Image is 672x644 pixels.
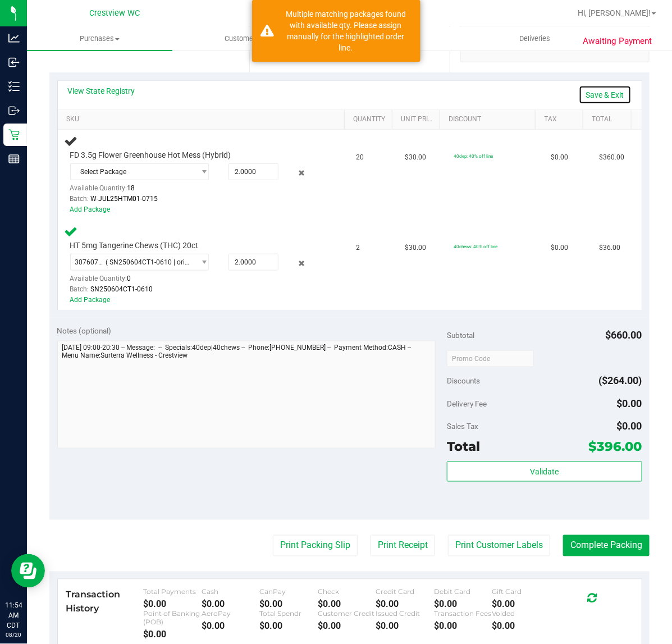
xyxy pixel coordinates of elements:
[57,326,112,335] span: Notes (optional)
[273,535,358,556] button: Print Packing Slip
[172,27,318,51] a: Customers
[448,535,550,556] button: Print Customer Labels
[492,610,551,618] div: Voided
[434,610,492,618] div: Transaction Fees
[492,599,551,610] div: $0.00
[447,422,478,431] span: Sales Tax
[70,180,216,202] div: Available Quantity:
[318,588,376,596] div: Check
[91,195,158,203] span: W-JUL25HTM01-0715
[318,599,376,610] div: $0.00
[202,610,260,618] div: AeroPay
[229,164,278,180] input: 2.0000
[229,254,278,270] input: 2.0000
[260,621,318,632] div: $0.00
[8,105,20,116] inline-svg: Outbound
[606,329,642,341] span: $660.00
[434,588,492,596] div: Debit Card
[70,271,216,293] div: Available Quantity:
[401,115,436,124] a: Unit Price
[260,610,318,618] div: Total Spendr
[70,205,111,213] a: Add Package
[173,34,317,44] span: Customers
[8,57,20,68] inline-svg: Inbound
[280,8,412,53] div: Multiple matching packages found with available qty. Please assign manually for the highlighted o...
[27,34,172,44] span: Purchases
[89,8,140,18] span: Crestview WC
[318,621,376,632] div: $0.00
[447,350,534,367] input: Promo Code
[376,599,435,610] div: $0.00
[578,8,651,17] span: Hi, [PERSON_NAME]!
[127,275,131,282] span: 0
[70,195,89,203] span: Batch:
[463,27,608,51] a: Deliveries
[8,153,20,165] inline-svg: Reports
[371,535,435,556] button: Print Receipt
[376,621,435,632] div: $0.00
[583,35,652,48] span: Awaiting Payment
[356,243,360,253] span: 2
[551,243,568,253] span: $0.00
[545,115,579,124] a: Tax
[70,296,111,304] a: Add Package
[599,374,642,386] span: ($264.00)
[454,153,493,159] span: 40dep: 40% off line
[563,535,650,556] button: Complete Packing
[202,588,260,596] div: Cash
[447,462,642,482] button: Validate
[504,34,565,44] span: Deliveries
[434,599,492,610] div: $0.00
[27,27,172,51] a: Purchases
[530,468,559,477] span: Validate
[260,599,318,610] div: $0.00
[75,258,106,266] span: 3076073039689957
[600,243,621,253] span: $36.00
[144,599,202,610] div: $0.00
[376,588,435,596] div: Credit Card
[71,164,194,180] span: Select Package
[492,588,551,596] div: Gift Card
[11,554,45,588] iframe: Resource center
[194,254,208,270] span: select
[5,600,22,631] p: 11:54 AM CDT
[356,152,364,163] span: 20
[70,240,199,251] span: HT 5mg Tangerine Chews (THC) 20ct
[600,152,625,163] span: $360.00
[318,610,376,618] div: Customer Credit
[8,81,20,92] inline-svg: Inventory
[454,244,498,249] span: 40chews: 40% off line
[8,33,20,44] inline-svg: Analytics
[434,621,492,632] div: $0.00
[202,621,260,632] div: $0.00
[617,420,642,432] span: $0.00
[447,331,474,340] span: Subtotal
[405,152,426,163] span: $30.00
[447,439,480,454] span: Total
[551,152,568,163] span: $0.00
[260,588,318,596] div: CanPay
[66,115,340,124] a: SKU
[447,399,487,408] span: Delivery Fee
[405,243,426,253] span: $30.00
[617,398,642,409] span: $0.00
[492,621,551,632] div: $0.00
[447,371,480,391] span: Discounts
[144,588,202,596] div: Total Payments
[353,115,387,124] a: Quantity
[449,115,532,124] a: Discount
[589,439,642,454] span: $396.00
[376,610,435,618] div: Issued Credit
[68,85,135,97] a: View State Registry
[70,150,231,161] span: FD 3.5g Flower Greenhouse Hot Mess (Hybrid)
[106,258,190,266] span: ( SN250604CT1-0610 | orig: FLSRWGM-20250616-2221 )
[202,599,260,610] div: $0.00
[592,115,627,124] a: Total
[144,629,202,640] div: $0.00
[5,631,22,639] p: 08/20
[144,610,202,627] div: Point of Banking (POB)
[579,85,632,104] a: Save & Exit
[8,129,20,140] inline-svg: Retail
[127,184,135,192] span: 18
[91,285,153,293] span: SN250604CT1-0610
